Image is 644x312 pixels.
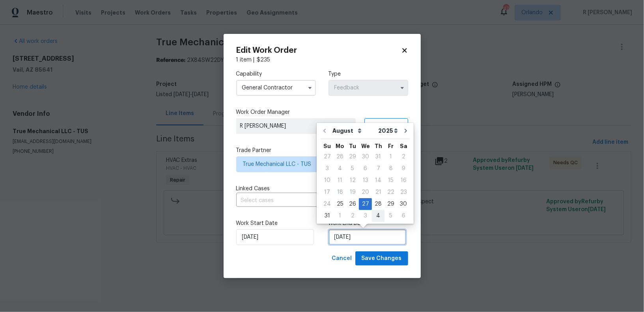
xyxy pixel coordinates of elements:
[372,210,385,221] div: 4
[334,151,346,163] div: Mon Jul 28 2025
[397,175,410,186] div: 16
[372,175,385,186] div: 14
[359,175,372,186] div: Wed Aug 13 2025
[385,210,397,221] div: 5
[397,151,410,162] div: 2
[236,108,408,116] label: Work Order Manager
[321,198,334,210] div: Sun Aug 24 2025
[236,229,314,245] input: M/D/YYYY
[319,123,330,139] button: Go to previous month
[330,125,376,137] select: Month
[372,199,385,210] div: 28
[397,163,410,174] div: 9
[385,186,397,198] div: Fri Aug 22 2025
[362,254,402,264] span: Save Changes
[385,187,397,198] div: 22
[346,151,359,163] div: Tue Jul 29 2025
[359,151,372,163] div: Wed Jul 30 2025
[346,199,359,210] div: 26
[329,80,408,96] input: Select...
[334,186,346,198] div: Mon Aug 18 2025
[385,151,397,163] div: Fri Aug 01 2025
[359,163,372,175] div: Wed Aug 06 2025
[346,151,359,162] div: 29
[236,70,316,78] label: Capability
[321,210,334,222] div: Sun Aug 31 2025
[346,198,359,210] div: Tue Aug 26 2025
[388,143,394,149] abbr: Friday
[334,175,346,186] div: Mon Aug 11 2025
[334,163,346,175] div: Mon Aug 04 2025
[372,163,385,175] div: Thu Aug 07 2025
[321,163,334,175] div: Sun Aug 03 2025
[346,163,359,175] div: Tue Aug 05 2025
[257,57,271,63] span: $ 235
[346,187,359,198] div: 19
[305,83,315,93] button: Show options
[329,251,355,266] button: Cancel
[359,187,372,198] div: 20
[236,185,270,193] span: Linked Cases
[359,163,372,174] div: 6
[321,187,334,198] div: 17
[346,163,359,174] div: 5
[359,198,372,210] div: Wed Aug 27 2025
[329,229,406,245] input: M/D/YYYY
[329,70,408,78] label: Type
[359,199,372,210] div: 27
[359,210,372,221] div: 3
[346,186,359,198] div: Tue Aug 19 2025
[334,175,346,186] div: 11
[346,210,359,221] div: 2
[236,195,386,207] input: Select cases
[240,122,352,130] span: R [PERSON_NAME]
[385,163,397,175] div: Fri Aug 08 2025
[375,143,382,149] abbr: Thursday
[372,198,385,210] div: Thu Aug 28 2025
[359,186,372,198] div: Wed Aug 20 2025
[385,175,397,186] div: 15
[397,175,410,186] div: Sat Aug 16 2025
[355,251,408,266] button: Save Changes
[321,151,334,162] div: 27
[385,210,397,222] div: Fri Sep 05 2025
[334,210,346,222] div: Mon Sep 01 2025
[321,175,334,186] div: Sun Aug 10 2025
[346,175,359,186] div: Tue Aug 12 2025
[372,210,385,222] div: Thu Sep 04 2025
[336,143,344,149] abbr: Monday
[397,151,410,163] div: Sat Aug 02 2025
[372,163,385,174] div: 7
[385,199,397,210] div: 29
[359,151,372,162] div: 30
[236,147,408,154] label: Trade Partner
[385,198,397,210] div: Fri Aug 29 2025
[376,125,400,137] select: Year
[349,143,356,149] abbr: Tuesday
[397,210,410,221] div: 6
[371,122,390,130] span: Assign
[372,187,385,198] div: 21
[334,210,346,221] div: 1
[236,46,401,54] h2: Edit Work Order
[397,186,410,198] div: Sat Aug 23 2025
[321,199,334,210] div: 24
[398,83,407,93] button: Show options
[236,80,316,96] input: Select...
[321,175,334,186] div: 10
[385,175,397,186] div: Fri Aug 15 2025
[321,163,334,174] div: 3
[321,186,334,198] div: Sun Aug 17 2025
[400,143,407,149] abbr: Saturday
[400,123,412,139] button: Go to next month
[321,151,334,163] div: Sun Jul 27 2025
[372,175,385,186] div: Thu Aug 14 2025
[323,143,331,149] abbr: Sunday
[243,160,390,168] span: True Mechanical LLC - TUS
[372,151,385,163] div: Thu Jul 31 2025
[359,210,372,222] div: Wed Sep 03 2025
[385,151,397,162] div: 1
[334,151,346,162] div: 28
[321,210,334,221] div: 31
[346,175,359,186] div: 12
